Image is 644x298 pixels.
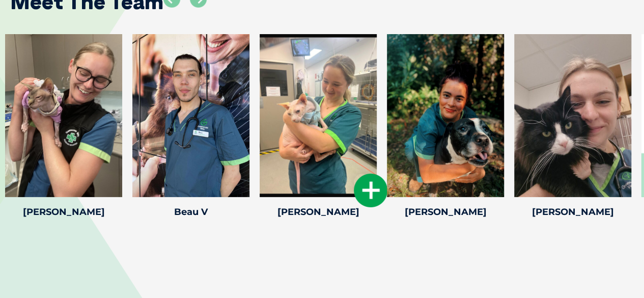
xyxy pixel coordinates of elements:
h4: [PERSON_NAME] [260,207,377,216]
h4: [PERSON_NAME] [514,207,631,216]
h4: Beau V [132,207,249,216]
h4: [PERSON_NAME] [387,207,504,216]
h4: [PERSON_NAME] [5,207,122,216]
